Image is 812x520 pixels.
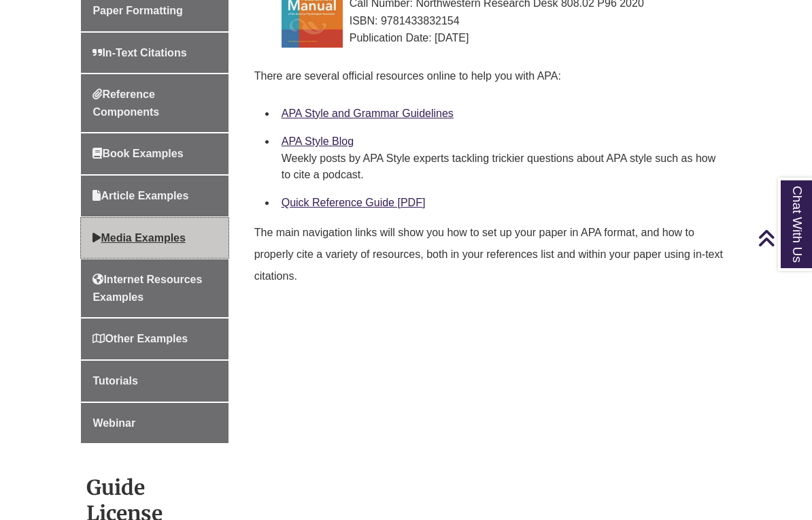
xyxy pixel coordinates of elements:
[92,417,135,429] span: Webinar
[254,216,726,293] p: The main navigation links will show you how to set up your paper in APA format, and how to proper...
[282,12,720,30] div: ISBN: 9781433832154
[81,361,228,402] a: Tutorials
[81,319,228,359] a: Other Examples
[282,135,354,147] a: APA Style Blog
[81,259,228,317] a: Internet Resources Examples
[282,29,720,47] div: Publication Date: [DATE]
[92,190,188,201] span: Article Examples
[81,133,228,174] a: Book Examples
[282,197,426,208] a: Quick Reference Guide [PDF]
[81,33,228,74] a: In-Text Citations
[92,47,186,59] span: In-Text Citations
[92,5,182,16] span: Paper Formatting
[758,229,809,247] a: Back to Top
[282,150,720,183] div: Weekly posts by APA Style experts tackling trickier questions about APA style such as how to cite...
[282,108,454,119] a: APA Style and Grammar Guidelines
[81,403,228,444] a: Webinar
[92,375,137,387] span: Tutorials
[92,148,183,159] span: Book Examples
[81,176,228,216] a: Article Examples
[92,333,188,344] span: Other Examples
[254,60,726,93] p: There are several official resources online to help you with APA:
[92,274,202,303] span: Internet Resources Examples
[92,232,186,244] span: Media Examples
[81,218,228,259] a: Media Examples
[81,74,228,132] a: Reference Components
[92,88,159,118] span: Reference Components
